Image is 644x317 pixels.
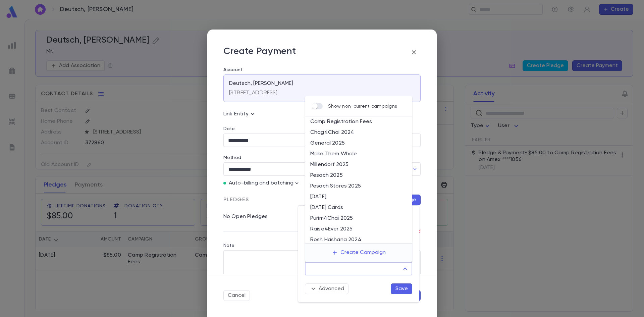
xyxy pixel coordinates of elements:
[305,234,412,245] li: Rosh Hashana 2024
[326,246,391,259] button: Create Campaign
[305,159,412,170] li: Millendorf 2025
[391,283,412,294] button: Save
[305,116,412,127] li: Camp Registration Fees
[400,264,410,273] button: Close
[305,283,348,294] button: Advanced
[305,181,412,192] li: Pesach Stores 2025
[305,138,412,149] li: General 2025
[305,224,412,234] li: Raise4Ever 2025
[305,170,412,181] li: Pesach 2025
[305,192,412,202] li: [DATE]
[305,149,412,159] li: Make Them Whole
[305,213,412,224] li: Purim4Chai 2025
[328,104,397,109] p: Show non-current campaigns
[305,127,412,138] li: Chag4Chai 2024
[305,202,412,213] li: [DATE] Cards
